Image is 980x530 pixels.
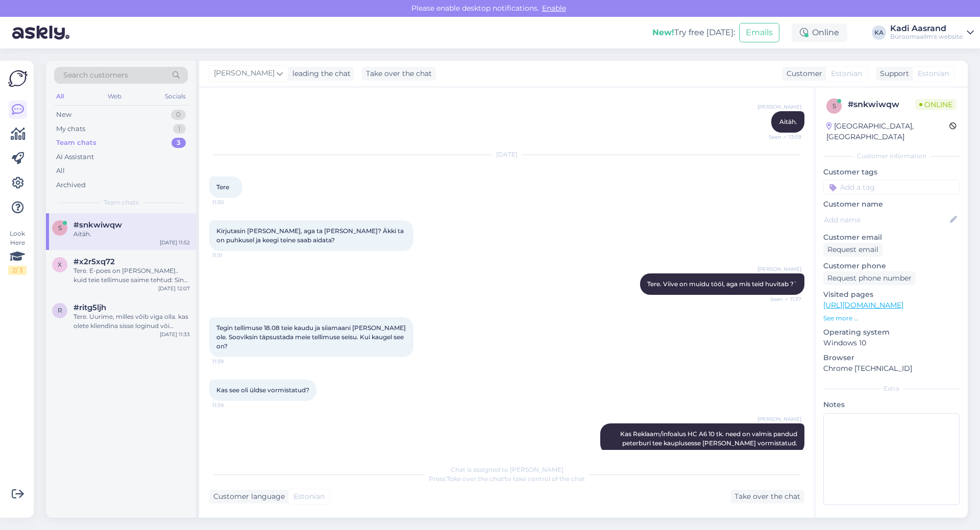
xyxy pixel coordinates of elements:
img: Askly Logo [8,69,28,88]
div: Archived [56,180,86,190]
span: Estonian [831,68,862,79]
p: Notes [823,399,960,410]
div: Tere. E-poes on [PERSON_NAME].. kuid teie tellimuse saime tehtud: Sinu tellimuse number on: 20002... [73,266,190,285]
div: Socials [163,90,188,103]
span: 11:31 [212,251,251,259]
span: Tegin tellimuse 18.08 teie kaudu ja siiamaani [PERSON_NAME] ole. Sooviksin täpsustada meie tellim... [216,324,407,350]
span: Search customers [63,70,128,81]
p: See more ... [823,314,960,323]
div: [DATE] [209,150,804,159]
span: #ritg5ljh [73,303,106,312]
div: Take over the chat [730,490,804,503]
span: Aitäh. [779,118,797,125]
p: Visited pages [823,289,960,300]
div: Support [876,68,909,79]
div: All [56,166,65,176]
span: [PERSON_NAME] [757,415,801,423]
span: x [58,261,62,268]
span: [PERSON_NAME] [757,265,801,273]
span: #snkwiwqw [73,220,122,230]
div: [DATE] 12:07 [158,285,190,292]
div: 3 [171,138,186,148]
div: [DATE] 11:33 [160,331,190,338]
span: Estonian [918,68,949,79]
div: Customer language [209,491,285,502]
div: New [56,110,71,120]
p: Browser [823,352,960,363]
span: Chat is assigned to [PERSON_NAME] [451,466,563,473]
div: Look Here [8,229,27,275]
p: Windows 10 [823,338,960,348]
span: Estonian [293,491,325,502]
i: 'Take over the chat' [446,475,505,483]
span: Seen ✓ 13:09 [763,133,801,141]
span: Seen ✓ 11:37 [763,295,801,303]
div: All [54,90,66,103]
span: Tere [216,183,229,191]
button: Emails [739,23,779,42]
div: leading the chat [288,68,351,79]
a: Kadi AasrandBüroomaailm's website [890,24,974,41]
div: KA [872,26,886,40]
span: s [58,224,62,232]
div: Web [106,90,124,103]
p: Customer name [823,199,960,210]
div: [GEOGRAPHIC_DATA], [GEOGRAPHIC_DATA] [826,121,949,142]
div: Try free [DATE]: [652,27,735,39]
span: 11:39 [212,358,251,365]
span: Tere. Viive on muidu tööl, aga mis teid huvitab ?` [647,280,797,288]
div: Extra [823,384,960,393]
p: Customer phone [823,261,960,271]
div: Request email [823,243,883,257]
span: Enable [539,4,569,13]
div: [DATE] 11:52 [160,239,190,246]
span: Kas see oli üldse vormistatud? [216,386,309,394]
span: Kas Reklaam/infoalus HC A6 10 tk. need on valmis pandud peterburi tee kauplusesse [PERSON_NAME] v... [620,430,799,447]
span: r [58,307,62,314]
span: 11:30 [212,198,251,206]
span: Kirjutasin [PERSON_NAME], aga ta [PERSON_NAME]? Äkki ta on puhkusel ja keegi teine saab aidata? [216,227,405,244]
span: Press to take control of the chat [429,475,585,483]
input: Add a tag [823,180,960,195]
div: Request phone number [823,271,916,285]
span: 11:39 [212,401,251,409]
div: Take over the chat [362,67,436,81]
p: Customer email [823,232,960,243]
div: Online [792,23,847,42]
div: Tere. Uurime, milles võib viga olla. kas olete kliendina sisse loginud või külalisena? [73,312,190,331]
span: Online [915,99,957,110]
div: My chats [56,124,85,134]
span: [PERSON_NAME] [214,68,275,79]
p: Operating system [823,327,960,338]
div: Büroomaailm's website [890,33,963,41]
span: [PERSON_NAME] [757,103,801,111]
div: Aitäh. [73,230,190,239]
div: AI Assistant [56,152,94,162]
p: Customer tags [823,167,960,178]
p: Chrome [TECHNICAL_ID] [823,363,960,374]
div: Customer [782,68,822,79]
a: [URL][DOMAIN_NAME] [823,300,903,310]
div: 0 [171,110,186,120]
span: s [832,102,836,110]
b: New! [652,28,674,37]
div: Kadi Aasrand [890,24,963,33]
div: 1 [173,124,186,134]
span: Team chats [104,198,139,207]
div: Team chats [56,138,96,148]
span: #x2r5xq72 [73,257,115,266]
div: # snkwiwqw [848,98,915,111]
div: 2 / 3 [8,266,27,275]
div: Customer information [823,152,960,161]
input: Add name [824,214,948,225]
